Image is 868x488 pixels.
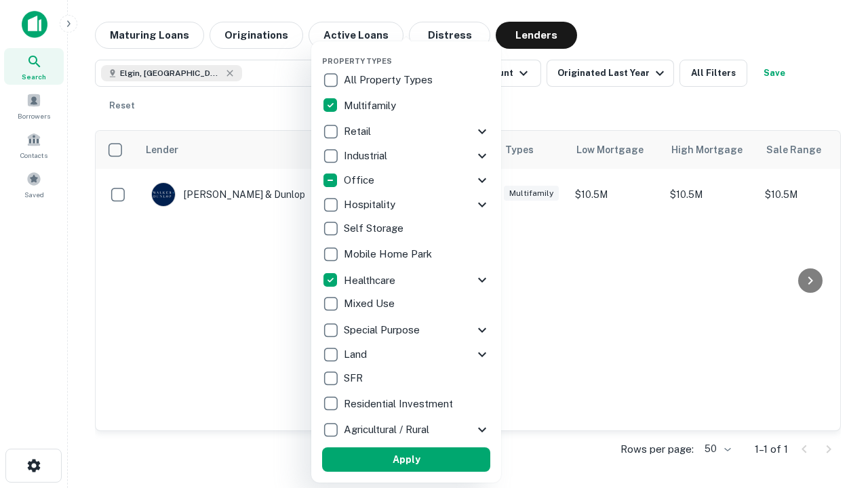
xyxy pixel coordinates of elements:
[322,57,392,65] span: Property Types
[344,370,366,386] p: SFR
[322,144,490,168] div: Industrial
[344,296,397,312] p: Mixed Use
[344,220,406,237] p: Self Storage
[322,268,490,292] div: Healthcare
[322,342,490,367] div: Land
[344,148,390,164] p: Industrial
[344,246,435,262] p: Mobile Home Park
[322,418,490,442] div: Agricultural / Rural
[322,168,490,192] div: Office
[322,447,490,472] button: Apply
[322,119,490,144] div: Retail
[344,322,422,338] p: Special Purpose
[344,346,370,363] p: Land
[344,197,398,213] p: Hospitality
[344,396,456,412] p: Residential Investment
[322,318,490,342] div: Special Purpose
[344,98,399,114] p: Multifamily
[344,422,432,438] p: Agricultural / Rural
[344,72,435,88] p: All Property Types
[344,123,374,140] p: Retail
[322,192,490,217] div: Hospitality
[800,336,868,401] iframe: Chat Widget
[344,172,377,188] p: Office
[344,272,398,289] p: Healthcare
